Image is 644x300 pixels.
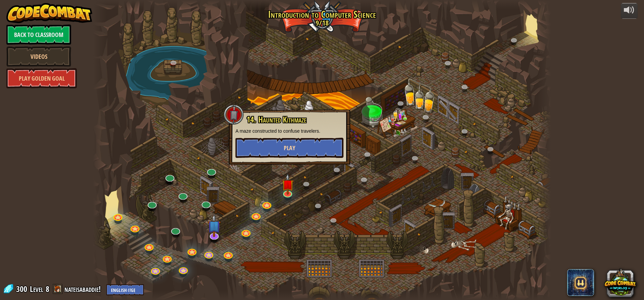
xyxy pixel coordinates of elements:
[235,128,343,134] p: A maze constructed to confuse travelers.
[6,68,77,88] a: Play Golden Goal
[6,46,71,67] a: Videos
[621,3,638,19] button: Adjust volume
[235,138,343,158] button: Play
[247,114,306,125] span: 14. Haunted Kithmaze
[282,174,294,195] img: level-banner-unstarted.png
[30,284,43,295] span: Level
[6,3,92,23] img: CodeCombat - Learn how to code by playing a game
[284,144,295,152] span: Play
[64,284,103,294] a: nateisabaddie!
[207,214,221,237] img: level-banner-unstarted-subscriber.png
[6,25,71,45] a: Back to Classroom
[46,284,49,294] span: 8
[16,284,29,294] span: 300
